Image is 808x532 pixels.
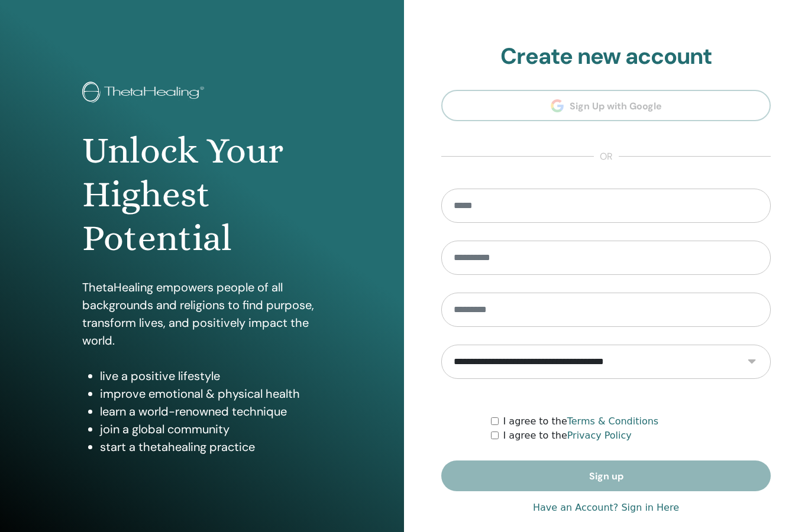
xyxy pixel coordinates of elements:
p: ThetaHealing empowers people of all backgrounds and religions to find purpose, transform lives, a... [82,278,322,349]
h2: Create new account [441,43,771,70]
h1: Unlock Your Highest Potential [82,129,322,261]
li: improve emotional & physical health [100,385,322,403]
li: join a global community [100,420,322,438]
a: Privacy Policy [567,430,632,441]
label: I agree to the [503,414,659,429]
li: live a positive lifestyle [100,367,322,385]
a: Have an Account? Sign in Here [533,501,679,515]
span: or [594,150,619,164]
a: Terms & Conditions [567,416,658,427]
li: learn a world-renowned technique [100,403,322,420]
label: I agree to the [503,429,632,443]
li: start a thetahealing practice [100,438,322,456]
